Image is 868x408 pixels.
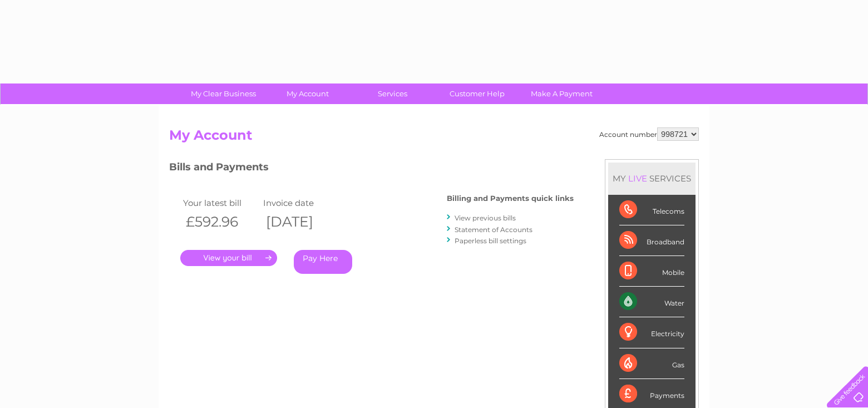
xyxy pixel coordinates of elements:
[177,83,269,104] a: My Clear Business
[455,237,526,245] a: Paperless bill settings
[608,163,696,194] div: MY SERVICES
[619,348,684,379] div: Gas
[260,210,341,233] th: [DATE]
[347,83,438,104] a: Services
[180,250,277,266] a: .
[180,195,260,210] td: Your latest bill
[619,195,684,225] div: Telecoms
[260,195,341,210] td: Invoice date
[516,83,608,104] a: Make A Payment
[455,214,516,222] a: View previous bills
[619,287,684,317] div: Water
[294,250,352,274] a: Pay Here
[619,256,684,287] div: Mobile
[169,127,699,149] h2: My Account
[619,317,684,348] div: Electricity
[169,159,574,179] h3: Bills and Payments
[619,225,684,256] div: Broadband
[626,173,649,184] div: LIVE
[431,83,523,104] a: Customer Help
[447,194,574,203] h4: Billing and Payments quick links
[262,83,354,104] a: My Account
[599,127,699,141] div: Account number
[180,210,260,233] th: £592.96
[455,225,532,234] a: Statement of Accounts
